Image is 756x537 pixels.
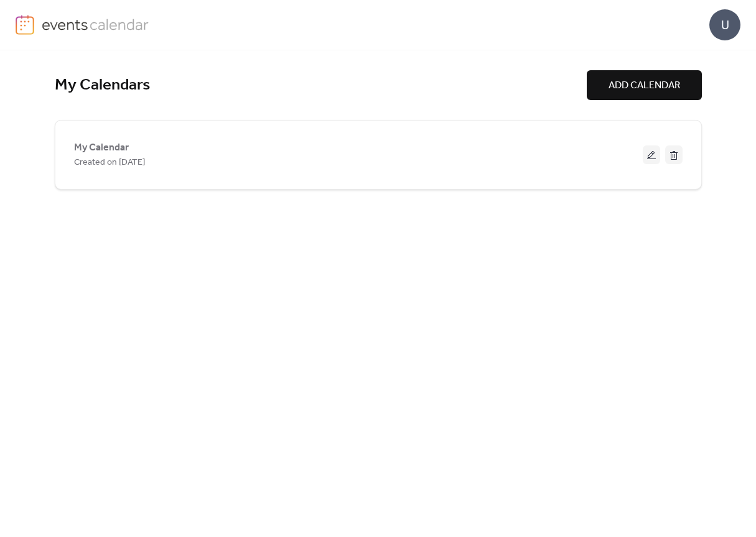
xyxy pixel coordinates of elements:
span: ADD CALENDAR [609,78,680,93]
div: U [709,9,740,40]
span: My Calendar [74,140,129,155]
span: Created on [DATE] [74,155,145,170]
img: logo [16,15,34,35]
button: ADD CALENDAR [587,70,702,100]
div: My Calendars [55,75,587,96]
img: logo-type [42,15,149,34]
a: My Calendar [74,144,129,151]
